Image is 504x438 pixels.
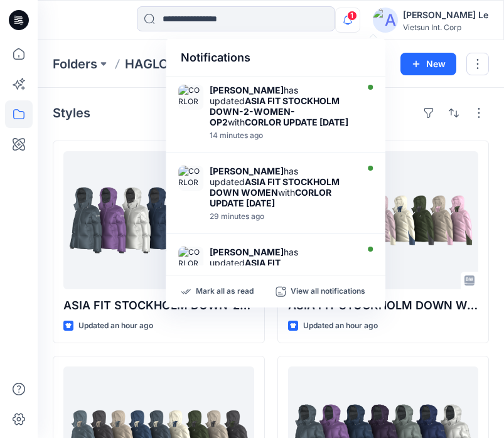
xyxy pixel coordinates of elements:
strong: [PERSON_NAME] [210,166,284,176]
h4: Styles [53,105,90,120]
img: CORLOR UPDATE 2/10/2025 [178,247,203,272]
strong: CORLOR UPDATE [DATE] [245,117,348,127]
p: ASIA FIT STOCKHOLM DOWN-2-WOMEN-OP2 [63,297,254,314]
div: Vietsun Int. Corp [403,23,488,32]
strong: ASIA FIT [GEOGRAPHIC_DATA] DOWN MEN [210,257,333,289]
a: Folders [53,55,97,73]
a: ASIA FIT STOCKHOLM DOWN-2-WOMEN-OP2 [63,151,254,289]
strong: [PERSON_NAME] [210,247,284,257]
img: CORLOR UPDATE 2/10/2025 [178,85,203,110]
img: avatar [373,8,398,33]
button: New [400,53,456,75]
div: has updated with [210,166,354,208]
p: Updated an hour ago [303,319,378,333]
div: [PERSON_NAME] Le [403,8,488,23]
p: View all notifications [291,286,365,297]
strong: ASIA FIT STOCKHOLM DOWN-2-WOMEN-OP2 [210,95,340,127]
div: Thursday, October 02, 2025 15:44 [210,131,354,140]
div: has updated with [210,85,354,127]
strong: ASIA FIT STOCKHOLM DOWN WOMEN [210,176,340,198]
p: Updated an hour ago [78,319,153,333]
strong: CORLOR UPDATE [DATE] [210,187,331,208]
div: Notifications [166,39,385,77]
div: has updated with [210,247,354,289]
div: Thursday, October 02, 2025 15:29 [210,212,354,221]
p: HAGLOFS [125,55,184,73]
img: CORLOR UPDATE 2/10/2025 [178,166,203,191]
strong: [PERSON_NAME] [210,85,284,95]
p: Mark all as read [196,286,254,297]
span: 1 [347,11,357,21]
